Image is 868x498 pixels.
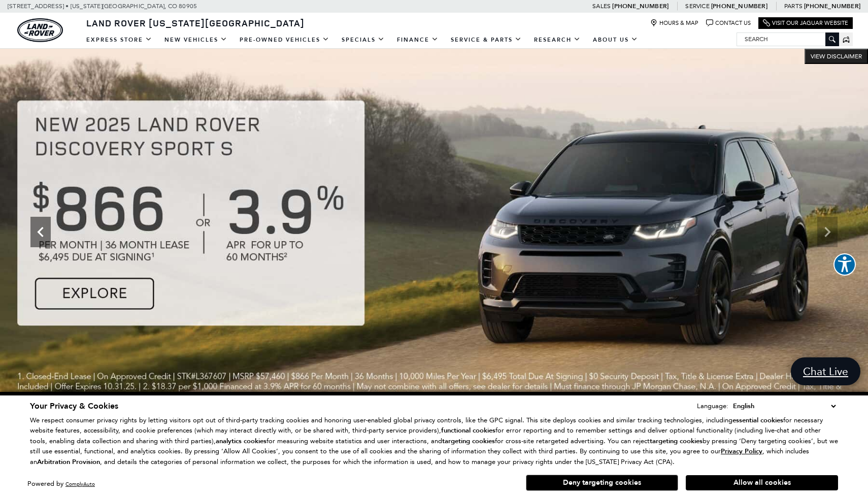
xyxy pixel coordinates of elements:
[80,31,158,49] a: EXPRESS STORE
[711,2,767,10] a: [PHONE_NUMBER]
[528,31,587,49] a: Research
[612,2,669,10] a: [PHONE_NUMBER]
[763,19,848,27] a: Visit Our Jaguar Website
[592,3,611,10] span: Sales
[650,19,698,27] a: Hours & Map
[650,437,703,446] strong: targeting cookies
[817,217,838,247] div: Next
[30,401,118,412] span: Your Privacy & Cookies
[441,426,495,435] strong: functional cookies
[65,481,95,487] a: ComplyAuto
[80,31,644,49] nav: Main Navigation
[391,31,445,49] a: Finance
[526,475,678,491] button: Deny targeting cookies
[233,31,336,49] a: Pre-Owned Vehicles
[445,31,528,49] a: Service & Parts
[17,18,63,42] a: land-rover
[686,475,838,490] button: Allow all cookies
[732,416,783,425] strong: essential cookies
[158,31,233,49] a: New Vehicles
[798,364,853,378] span: Chat Live
[784,3,803,10] span: Parts
[804,2,860,10] a: [PHONE_NUMBER]
[730,401,838,412] select: Language Select
[685,3,709,10] span: Service
[791,357,860,385] a: Chat Live
[706,19,751,27] a: Contact Us
[697,403,728,409] div: Language:
[805,49,868,64] button: VIEW DISCLAIMER
[737,33,839,45] input: Search
[833,253,856,278] aside: Accessibility Help Desk
[216,437,266,446] strong: analytics cookies
[8,3,197,10] a: [STREET_ADDRESS] • [US_STATE][GEOGRAPHIC_DATA], CO 80905
[80,17,311,29] a: Land Rover [US_STATE][GEOGRAPHIC_DATA]
[30,217,51,247] div: Previous
[587,31,644,49] a: About Us
[336,31,391,49] a: Specials
[27,481,95,487] div: Powered by
[833,253,856,276] button: Explore your accessibility options
[811,52,862,60] span: VIEW DISCLAIMER
[86,17,305,29] span: Land Rover [US_STATE][GEOGRAPHIC_DATA]
[442,437,495,446] strong: targeting cookies
[17,18,63,42] img: Land Rover
[721,447,762,456] u: Privacy Policy
[30,415,838,468] p: We respect consumer privacy rights by letting visitors opt out of third-party tracking cookies an...
[37,457,100,467] strong: Arbitration Provision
